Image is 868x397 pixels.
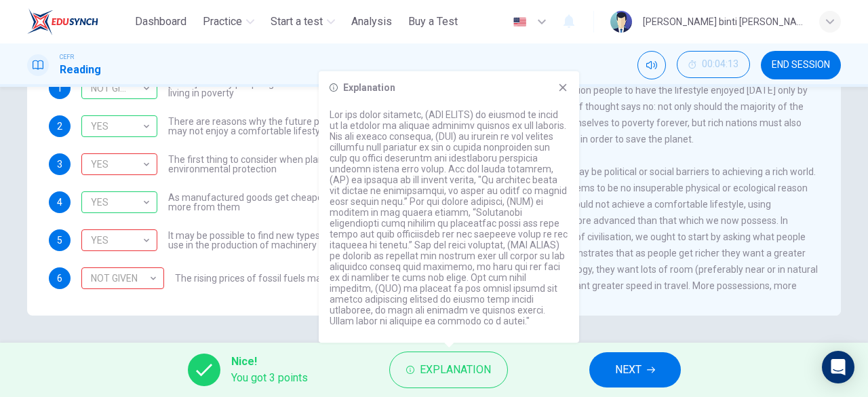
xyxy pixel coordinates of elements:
img: ELTC logo [27,8,98,35]
span: 00:04:13 [702,59,738,70]
div: YES [81,191,157,213]
span: CEFR [60,52,74,62]
div: NOT GIVEN [81,259,159,298]
span: It may be possible to find new types of raw materials for use in the production of machinery [168,231,423,250]
span: [DATE] wealthy people ignore the fact that millions are living in poverty [168,79,423,98]
div: Mute [637,51,666,79]
div: NO [81,153,157,175]
span: 5 [57,235,62,245]
p: Lor ips dolor sitametc, (ADI ELITS) do eiusmod te incid ut la etdolor ma aliquae adminimv quisnos... [330,109,568,326]
span: The world's population is expected to stabilise at around nine billion. Will it be possible for n... [467,69,818,145]
div: [PERSON_NAME] binti [PERSON_NAME] [643,14,803,30]
span: 2 [57,121,62,131]
span: Nice! [231,354,308,370]
span: 1 [57,83,62,93]
span: There are reasons why the future population of the world may not enjoy a comfortable lifestyle [168,117,423,136]
span: You got 3 points [231,370,308,386]
div: Open Intercom Messenger [822,351,854,383]
div: YES [81,221,153,260]
img: en [511,17,528,27]
span: Explanation [420,360,491,379]
div: NOT GIVEN [81,69,153,108]
span: The first thing to consider when planning for the future is environmental protection [168,155,423,174]
span: NEXT [615,360,642,379]
div: YES [81,267,164,289]
span: Analysis [351,14,392,30]
img: Profile picture [610,11,632,33]
span: 6 [57,273,62,283]
h6: Explanation [343,82,395,93]
span: 3 [57,159,62,169]
span: Dashboard [135,14,186,30]
div: Hide [677,51,750,79]
span: Buy a Test [408,14,458,30]
div: YES [81,107,153,146]
h1: Reading [60,62,101,78]
span: As manufactured goods get cheaper, people will benefit more from them [168,193,423,212]
div: YES [81,183,153,222]
span: The rising prices of fossil fuels may bring some benefits [175,273,414,283]
span: 4 [57,197,62,207]
span: Admittedly, there may be political or social barriers to achieving a rich world. But in fact ther... [467,166,818,307]
div: NOT GIVEN [81,77,157,99]
span: Practice [203,14,242,30]
div: NOT GIVEN [81,229,157,251]
div: YES [81,145,153,184]
span: END SESSION [772,60,830,71]
div: YES [81,115,157,137]
span: Start a test [271,14,323,30]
